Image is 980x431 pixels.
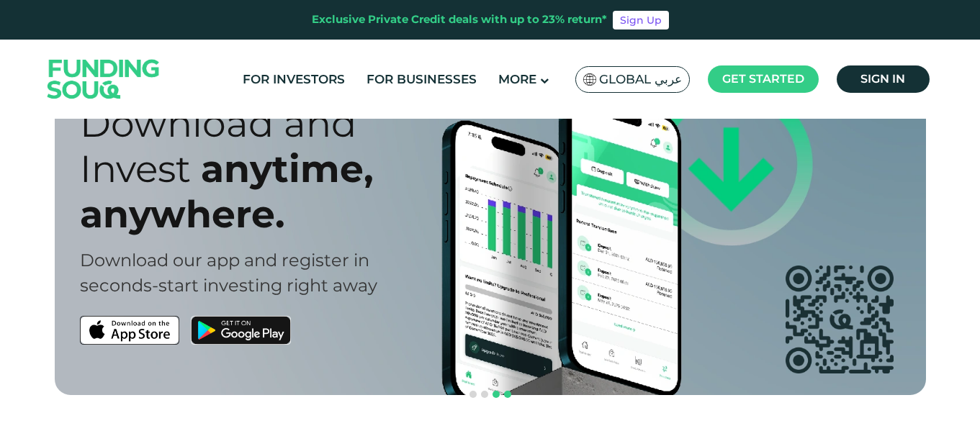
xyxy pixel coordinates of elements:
div: Exclusive Private Credit deals with up to 23% return* [312,12,607,28]
div: Download our app and register in [80,248,516,273]
div: seconds-start investing right away [80,273,516,298]
a: For Investors [239,68,349,91]
span: Sign in [860,72,905,86]
img: SA Flag [583,73,596,86]
a: Sign in [837,65,930,93]
a: For Businesses [363,68,480,91]
img: Google Play [191,316,291,345]
span: Invest [80,146,191,191]
span: anytime, [201,146,374,191]
div: Download and [80,101,516,146]
div: anywhere. [80,191,516,237]
img: Logo [33,42,174,115]
button: navigation [479,389,490,400]
span: Get started [722,72,804,86]
img: app QR code [786,266,894,373]
button: navigation [490,389,502,400]
button: navigation [502,389,513,400]
button: navigation [467,389,479,400]
img: App Store [80,316,180,345]
a: Sign Up [613,11,669,30]
span: More [498,72,536,86]
span: Global عربي [599,71,682,88]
